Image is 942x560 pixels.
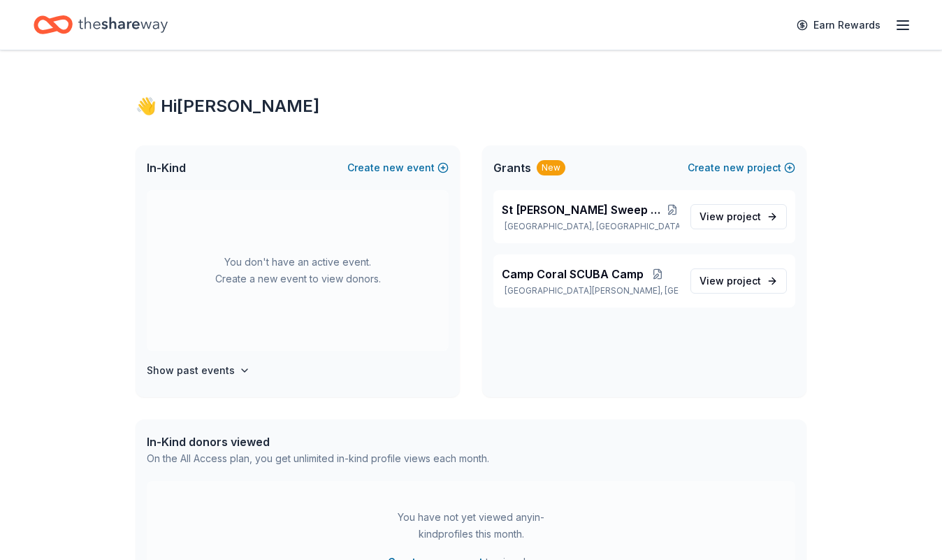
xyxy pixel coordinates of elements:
div: On the All Access plan, you get unlimited in-kind profile views each month. [147,450,489,467]
a: Home [34,8,168,41]
a: Earn Rewards [788,13,889,38]
h4: Show past events [147,362,235,379]
div: In-Kind donors viewed [147,433,489,450]
div: You don't have an active event. Create a new event to view donors. [147,190,449,351]
button: Createnewevent [347,159,449,176]
span: In-Kind [147,159,186,176]
span: Camp Coral SCUBA Camp [502,266,644,282]
button: Createnewproject [688,159,795,176]
span: Grants [493,159,531,176]
span: new [723,159,744,176]
a: View project [690,268,787,294]
div: New [537,160,565,175]
span: project [727,210,761,222]
span: View [700,208,761,225]
span: new [383,159,404,176]
span: View [700,273,761,289]
button: Show past events [147,362,250,379]
a: View project [690,204,787,229]
p: [GEOGRAPHIC_DATA][PERSON_NAME], [GEOGRAPHIC_DATA] [502,285,679,296]
div: 👋 Hi [PERSON_NAME] [136,95,806,117]
div: You have not yet viewed any in-kind profiles this month. [384,509,558,543]
span: St [PERSON_NAME] Sweep Trash Collection Tournament [502,201,665,218]
p: [GEOGRAPHIC_DATA], [GEOGRAPHIC_DATA] [502,221,679,232]
span: project [727,275,761,287]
